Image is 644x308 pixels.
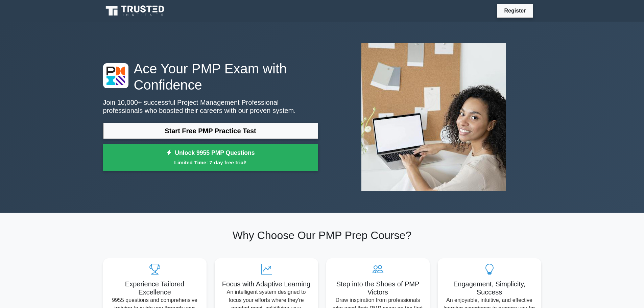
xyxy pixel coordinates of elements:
h5: Step into the Shoes of PMP Victors [332,280,424,296]
p: Join 10,000+ successful Project Management Professional professionals who boosted their careers w... [103,98,318,115]
a: Start Free PMP Practice Test [103,123,318,139]
h2: Why Choose Our PMP Prep Course? [103,229,541,242]
h5: Experience Tailored Excellence [109,280,201,296]
h5: Engagement, Simplicity, Success [443,280,536,296]
a: Unlock 9955 PMP QuestionsLimited Time: 7-day free trial! [103,144,318,171]
small: Limited Time: 7-day free trial! [112,159,310,166]
h5: Focus with Adaptive Learning [220,280,313,288]
h1: Ace Your PMP Exam with Confidence [103,61,318,93]
a: Register [500,6,530,15]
